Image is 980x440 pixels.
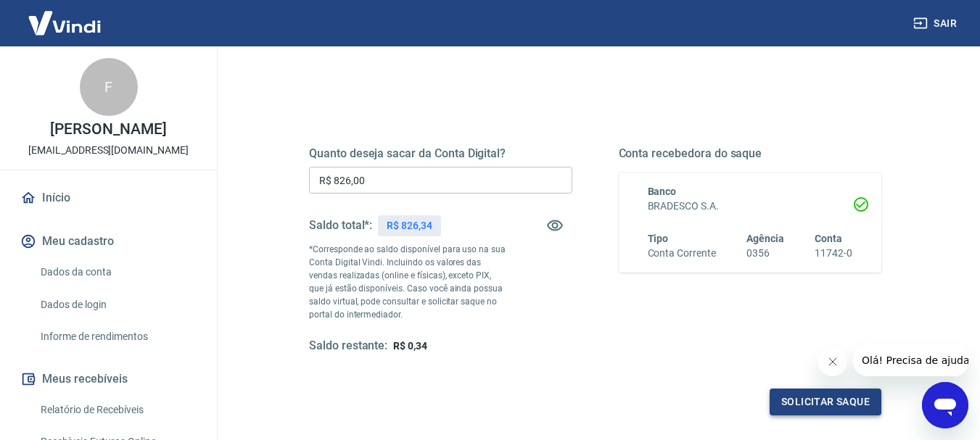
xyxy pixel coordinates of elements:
[50,122,166,137] p: [PERSON_NAME]
[648,199,853,214] h6: BRADESCO S.A.
[309,218,372,233] h5: Saldo total*:
[28,143,189,158] p: [EMAIL_ADDRESS][DOMAIN_NAME]
[35,395,199,425] a: Relatório de Recebíveis
[9,10,122,22] span: Olá! Precisa de ajuda?
[815,246,852,261] h6: 11742-0
[770,389,881,415] button: Solicitar saque
[17,363,199,395] button: Meus recebíveis
[17,182,199,214] a: Início
[853,344,968,376] iframe: Mensagem da empresa
[910,10,963,37] button: Sair
[387,218,432,233] p: R$ 826,34
[17,225,199,257] button: Meu cadastro
[35,290,199,320] a: Dados de login
[619,146,882,161] h5: Conta recebedora do saque
[309,339,387,354] h5: Saldo restante:
[922,382,968,428] iframe: Botão para abrir a janela de mensagens
[309,243,506,321] p: *Corresponde ao saldo disponível para uso na sua Conta Digital Vindi. Incluindo os valores das ve...
[17,1,112,45] img: Vindi
[35,257,199,287] a: Dados da conta
[815,233,842,244] span: Conta
[746,233,784,244] span: Agência
[309,146,572,161] h5: Quanto deseja sacar da Conta Digital?
[746,246,784,261] h6: 0356
[648,233,669,244] span: Tipo
[393,340,427,352] span: R$ 0,34
[648,246,716,261] h6: Conta Corrente
[80,58,138,116] div: F
[35,322,199,352] a: Informe de rendimentos
[648,186,677,197] span: Banco
[818,347,847,376] iframe: Fechar mensagem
